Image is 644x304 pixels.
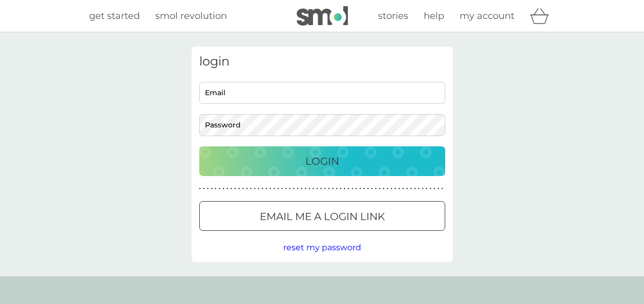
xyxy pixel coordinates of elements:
[203,186,205,191] p: ●
[433,186,435,191] p: ●
[313,186,315,191] p: ●
[422,186,424,191] p: ●
[406,186,408,191] p: ●
[226,186,228,191] p: ●
[289,186,291,191] p: ●
[424,10,444,21] span: help
[308,186,310,191] p: ●
[414,186,416,191] p: ●
[390,186,392,191] p: ●
[332,186,334,191] p: ●
[199,54,445,69] h3: login
[460,9,514,24] a: my account
[246,186,248,191] p: ●
[260,208,385,225] p: Email me a login link
[359,186,361,191] p: ●
[215,186,217,191] p: ●
[207,186,209,191] p: ●
[402,186,404,191] p: ●
[378,9,408,24] a: stories
[424,9,444,24] a: help
[418,186,420,191] p: ●
[273,186,275,191] p: ●
[426,186,428,191] p: ●
[378,10,408,21] span: stories
[398,186,400,191] p: ●
[211,186,213,191] p: ●
[394,186,397,191] p: ●
[320,186,322,191] p: ●
[283,241,361,254] button: reset my password
[262,186,264,191] p: ●
[460,10,514,21] span: my account
[379,186,381,191] p: ●
[304,186,306,191] p: ●
[297,186,299,191] p: ●
[410,186,412,191] p: ●
[356,186,358,191] p: ●
[305,153,339,169] p: Login
[285,186,287,191] p: ●
[336,186,338,191] p: ●
[277,186,279,191] p: ●
[283,243,361,252] span: reset my password
[340,186,342,191] p: ●
[347,186,349,191] p: ●
[383,186,385,191] p: ●
[367,186,369,191] p: ●
[199,146,445,176] button: Login
[199,186,201,191] p: ●
[155,9,227,24] a: smol revolution
[238,186,240,191] p: ●
[530,6,555,26] div: basket
[254,186,256,191] p: ●
[438,186,440,191] p: ●
[297,6,348,26] img: smol
[351,186,354,191] p: ●
[344,186,346,191] p: ●
[89,10,140,21] span: get started
[316,186,318,191] p: ●
[429,186,431,191] p: ●
[222,186,224,191] p: ●
[281,186,283,191] p: ●
[199,201,445,231] button: Email me a login link
[293,186,295,191] p: ●
[258,186,260,191] p: ●
[371,186,373,191] p: ●
[441,186,443,191] p: ●
[234,186,236,191] p: ●
[265,186,267,191] p: ●
[89,9,140,24] a: get started
[269,186,272,191] p: ●
[301,186,303,191] p: ●
[328,186,330,191] p: ●
[155,10,227,21] span: smol revolution
[324,186,326,191] p: ●
[242,186,244,191] p: ●
[387,186,389,191] p: ●
[375,186,377,191] p: ●
[250,186,252,191] p: ●
[363,186,365,191] p: ●
[219,186,221,191] p: ●
[231,186,233,191] p: ●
